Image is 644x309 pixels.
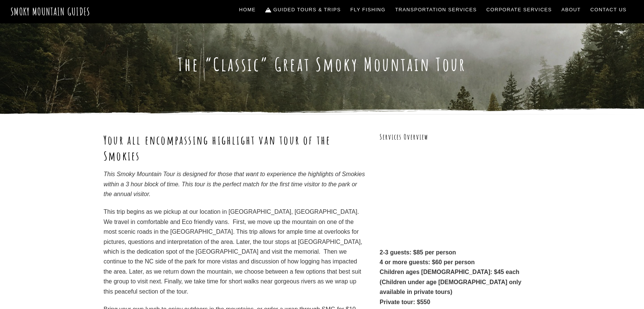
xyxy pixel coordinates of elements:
a: Contact Us [588,2,630,18]
p: This trip begins as we pickup at our location in [GEOGRAPHIC_DATA], [GEOGRAPHIC_DATA]. We travel ... [104,207,366,297]
h1: The “Classic” Great Smoky Mountain Tour [104,53,540,75]
h3: Services Overview [380,132,540,142]
strong: 4 or more guests: $60 per person [380,259,475,265]
a: Fly Fishing [348,2,389,18]
a: Transportation Services [392,2,479,18]
a: Smoky Mountain Guides [11,5,90,18]
strong: Private tour: $550 [380,299,430,305]
strong: (Children under age [DEMOGRAPHIC_DATA] only available in private tours) [380,279,521,295]
a: Corporate Services [484,2,555,18]
a: Guided Tours & Trips [262,2,344,18]
a: Home [236,2,259,18]
em: This Smoky Mountain Tour is designed for those that want to experience the highlights of Smokies ... [104,171,365,197]
strong: 2-3 guests: $85 per person [380,249,456,256]
strong: Children ages [DEMOGRAPHIC_DATA]: $45 each [380,269,519,275]
strong: Your all encompassing highlight van tour of the Smokies [104,132,331,163]
a: About [559,2,584,18]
